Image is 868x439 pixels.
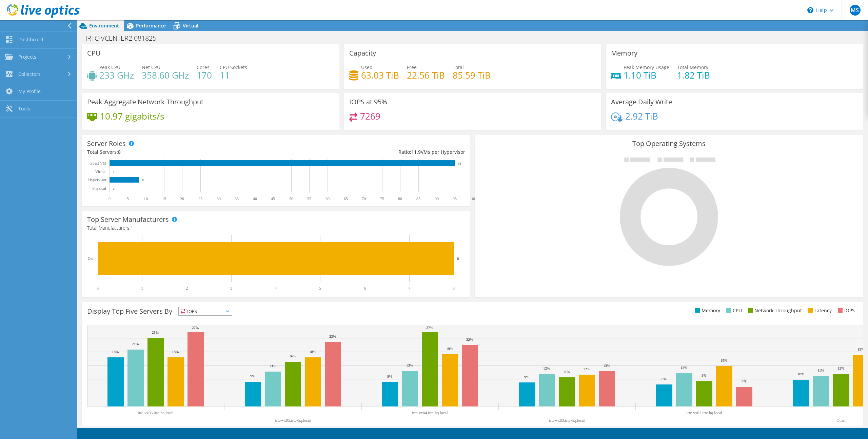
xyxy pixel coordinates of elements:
[435,196,439,201] text: 90
[680,365,687,370] text: 12%
[625,112,658,120] h4: 2.92 TiB
[88,177,106,182] text: Hypervisor
[806,307,832,314] li: Latency
[186,286,188,291] text: 2
[408,286,410,291] text: 7
[325,196,330,201] text: 60
[426,326,433,330] text: 27%
[276,148,465,156] div: Ratio: VMs per Hypervisor
[131,225,133,231] span: 1
[113,170,115,174] text: 0
[360,112,380,120] h4: 7269
[624,71,669,79] h4: 1.10 TiB
[857,347,864,351] text: 19%
[87,140,126,147] h3: Server Roles
[136,22,166,29] span: Performance
[850,5,861,16] span: MS
[624,64,669,70] span: Peak Memory Usage
[92,186,106,191] text: Physical
[611,49,637,57] h3: Memory
[230,286,232,291] text: 3
[398,196,402,201] text: 80
[235,196,239,201] text: 35
[179,307,232,315] span: IOPS
[411,149,421,155] span: 11.9
[677,64,708,70] span: Total Memory
[141,286,143,291] text: 1
[180,196,184,201] text: 20
[742,379,747,383] text: 7%
[364,286,366,291] text: 6
[113,187,115,190] text: 0
[220,64,247,70] span: CPU Sockets
[362,196,366,201] text: 70
[329,334,336,338] text: 23%
[563,370,570,374] text: 11%
[138,411,174,415] text: irtc-vx06.irtc-hq.local
[142,64,160,70] span: Net CPU
[549,418,585,423] text: irtc-vx03.irtc-hq.local
[603,363,610,368] text: 13%
[289,354,296,358] text: 16%
[480,140,858,147] h3: Top Operating Systems
[217,196,221,201] text: 30
[99,71,134,79] h4: 233 GHz
[686,411,722,415] text: irtc-vx02.irtc-hq.local
[387,374,392,378] text: 9%
[380,196,384,201] text: 75
[453,196,457,201] text: 95
[466,337,473,341] text: 22%
[87,216,169,223] h3: Top Server Manufacturers
[87,256,95,261] text: Dell
[412,411,448,415] text: irtc-vx04.irtc-hq.local
[797,372,804,376] text: 10%
[817,368,824,372] text: 11%
[100,112,164,120] h4: 10.97 gigabits/s
[250,374,255,378] text: 9%
[275,418,311,423] text: irtc-vx05.irtc-hq.local
[453,71,491,79] h4: 85.59 TiB
[309,350,316,354] text: 18%
[87,98,203,106] h3: Peak Aggregate Network Throughput
[470,196,476,201] text: 100
[144,196,148,201] text: 10
[90,161,106,166] text: Guest VM
[407,64,417,70] span: Free
[87,224,465,232] h4: Total Manufacturers:
[198,196,202,201] text: 25
[836,418,846,423] text: Other
[269,364,276,368] text: 13%
[836,307,855,314] li: IOPS
[162,196,166,201] text: 15
[702,373,707,377] text: 9%
[406,363,413,367] text: 13%
[416,196,420,201] text: 85
[132,342,139,346] text: 21%
[99,64,120,70] span: Peak CPU
[197,64,210,70] span: Cores
[89,22,119,29] span: Environment
[95,169,107,174] text: Virtual
[837,366,844,370] text: 12%
[127,196,129,201] text: 5
[611,98,672,106] h3: Average Daily Write
[807,7,813,13] svg: \n
[275,286,277,291] text: 4
[271,196,275,201] text: 45
[172,350,179,354] text: 18%
[746,307,802,314] li: Network Throughput
[82,35,167,42] h1: IRTC-VCENTER2 081825
[453,64,464,70] span: Total
[446,347,453,351] text: 19%
[693,307,720,314] li: Memory
[344,196,348,201] text: 65
[349,49,376,57] h3: Capacity
[349,98,387,106] h3: IOPS at 95%
[87,49,101,57] h3: CPU
[721,358,727,362] text: 15%
[725,307,742,314] li: CPU
[453,286,455,291] text: 8
[457,256,459,260] text: 8
[524,375,529,379] text: 9%
[152,330,159,334] text: 25%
